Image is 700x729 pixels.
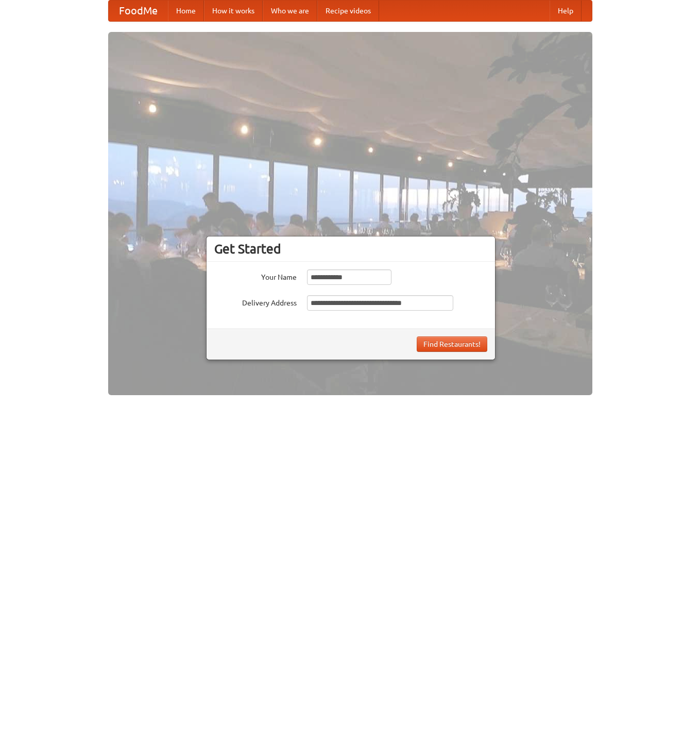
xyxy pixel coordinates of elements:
a: Who we are [263,1,317,21]
a: Help [550,1,582,21]
a: Recipe videos [317,1,379,21]
a: How it works [204,1,263,21]
a: Home [168,1,204,21]
h3: Get Started [214,241,487,257]
button: Find Restaurants! [417,336,487,352]
label: Delivery Address [214,295,297,308]
label: Your Name [214,269,297,282]
a: FoodMe [109,1,168,21]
